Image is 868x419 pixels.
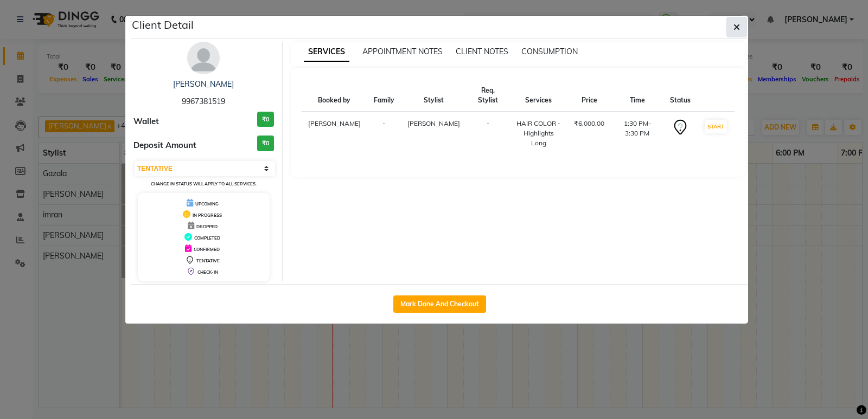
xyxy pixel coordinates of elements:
[574,119,604,128] div: ₹6,000.00
[401,79,467,112] th: Stylist
[304,42,349,62] span: SERVICES
[302,112,367,155] td: [PERSON_NAME]
[521,47,578,56] span: CONSUMPTION
[257,112,274,127] h3: ₹0
[132,17,194,33] h5: Client Detail
[196,258,220,263] span: TENTATIVE
[257,136,274,151] h3: ₹0
[663,79,697,112] th: Status
[197,269,218,275] span: CHECK-IN
[133,115,159,128] span: Wallet
[194,247,220,252] span: CONFIRMED
[407,119,460,127] span: [PERSON_NAME]
[705,120,727,133] button: START
[516,119,561,148] div: HAIR COLOR - Highlights Long
[302,79,367,112] th: Booked by
[456,47,508,56] span: CLIENT NOTES
[611,79,663,112] th: Time
[362,47,443,56] span: APPOINTMENT NOTES
[193,212,222,218] span: IN PROGRESS
[567,79,611,112] th: Price
[196,224,218,229] span: DROPPED
[367,112,401,155] td: -
[393,295,486,313] button: Mark Done And Checkout
[467,112,510,155] td: -
[367,79,401,112] th: Family
[467,79,510,112] th: Req. Stylist
[611,112,663,155] td: 1:30 PM-3:30 PM
[182,96,225,106] span: 9967381519
[194,235,220,241] span: COMPLETED
[187,42,220,74] img: avatar
[195,201,219,207] span: UPCOMING
[133,139,196,152] span: Deposit Amount
[173,79,234,89] a: [PERSON_NAME]
[509,79,567,112] th: Services
[151,181,257,186] small: Change in status will apply to all services.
